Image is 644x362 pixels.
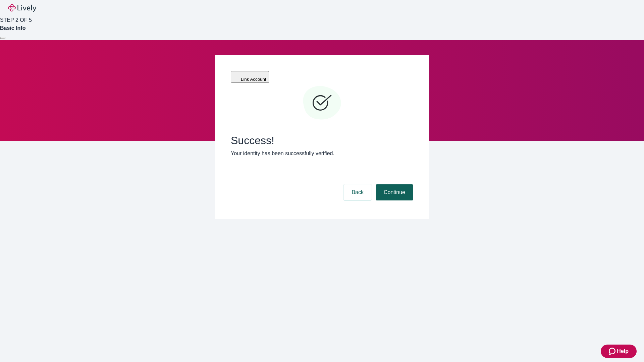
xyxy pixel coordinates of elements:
button: Continue [376,184,413,200]
button: Link Account [231,71,269,83]
img: Lively [8,4,36,12]
span: Success! [231,134,413,147]
span: Help [617,347,629,355]
p: Your identity has been successfully verified. [231,149,413,158]
button: Zendesk support iconHelp [601,345,637,358]
svg: Checkmark icon [302,83,342,123]
svg: Zendesk support icon [609,347,617,355]
button: Back [343,184,372,200]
